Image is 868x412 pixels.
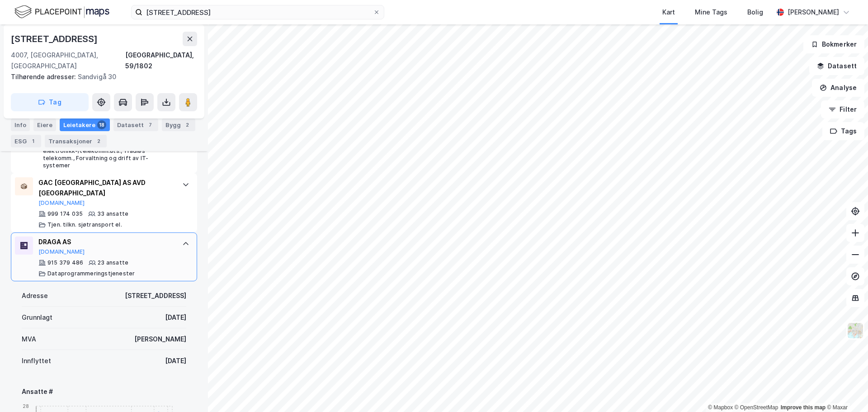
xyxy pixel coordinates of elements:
button: Tags [822,122,864,140]
div: [DATE] [165,312,186,323]
input: Søk på adresse, matrikkel, gårdeiere, leietakere eller personer [142,5,373,19]
button: Datasett [809,57,864,75]
div: 915 379 486 [47,259,83,266]
div: 23 ansatte [98,259,128,266]
div: Adresse [22,290,48,301]
a: OpenStreetMap [735,404,778,411]
div: Tjen. tilkn. sjøtransport el. [47,221,122,228]
div: MVA [22,334,36,345]
div: Info [11,118,30,131]
tspan: 28 [23,403,29,409]
div: [PERSON_NAME] [134,334,186,345]
div: Dataprogrammeringstjenester [47,270,135,277]
div: Leietakere [60,118,110,131]
div: Bolig [747,7,763,18]
div: Grunnlagt [22,312,52,323]
button: [DOMAIN_NAME] [38,248,85,256]
div: 2 [94,137,103,146]
iframe: Chat Widget [823,369,868,412]
div: [PERSON_NAME] [788,7,839,18]
div: [STREET_ADDRESS] [125,290,186,301]
div: 33 ansatte [97,210,128,218]
div: Engrosh. datamask., programv. mv., Engrosh. elektronikk-/telekomm.uts., Trådløs telekomm., Forval... [43,140,173,169]
span: Tilhørende adresser: [11,73,78,81]
div: 7 [146,120,155,129]
div: 18 [97,120,106,129]
button: Tag [11,93,89,111]
div: 4007, [GEOGRAPHIC_DATA], [GEOGRAPHIC_DATA] [11,50,125,71]
div: Innflyttet [22,355,51,366]
img: logo.f888ab2527a4732fd821a326f86c7f29.svg [14,4,109,20]
div: Bygg [162,118,195,131]
div: [GEOGRAPHIC_DATA], 59/1802 [125,50,197,71]
div: ESG [11,135,41,147]
div: 999 174 035 [47,210,83,218]
div: DRAGA AS [38,237,173,247]
button: Filter [821,100,864,118]
button: Analyse [812,79,864,97]
a: Improve this map [781,404,826,411]
div: Mine Tags [695,7,727,18]
div: Kart [662,7,675,18]
div: GAC [GEOGRAPHIC_DATA] AS AVD [GEOGRAPHIC_DATA] [38,177,173,199]
div: Sandvigå 30 [11,71,190,82]
div: Datasett [113,118,158,131]
div: [DATE] [165,355,186,366]
button: Bokmerker [803,35,864,53]
button: [DOMAIN_NAME] [38,199,85,207]
div: Eiere [33,118,56,131]
a: Mapbox [708,404,733,411]
img: Z [847,322,864,339]
div: 2 [183,120,192,129]
div: [STREET_ADDRESS] [11,32,99,46]
div: Transaksjoner [45,135,107,147]
div: Ansatte # [22,386,186,397]
div: 1 [28,137,38,146]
